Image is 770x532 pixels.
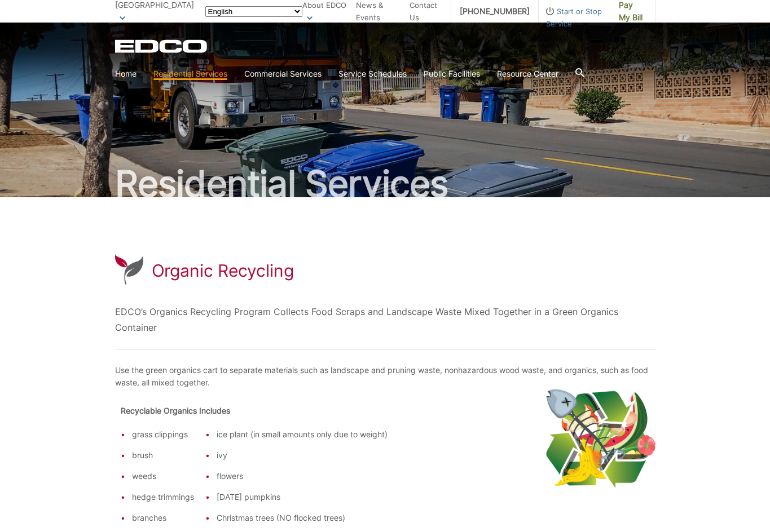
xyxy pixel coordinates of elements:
[217,428,388,441] li: ice plant (in small amounts only due to weight)
[217,449,388,462] li: ivy
[153,68,227,80] a: Residential Services
[217,491,388,503] li: [DATE] pumpkins
[217,512,388,524] li: Christmas trees (NO flocked trees)
[424,68,480,80] a: Public Facilities
[152,260,294,281] h1: Organic Recycling
[132,512,194,524] li: branches
[115,39,209,53] a: EDCD logo. Return to the homepage.
[217,470,388,482] li: flowers
[132,449,194,462] li: brush
[132,428,194,441] li: grass clippings
[115,166,655,202] h2: Residential Services
[115,364,655,389] p: Use the green organics cart to separate materials such as landscape and pruning waste, nonhazardo...
[497,68,558,80] a: Resource Center
[121,406,230,415] strong: Recyclable Organics Includes
[205,6,302,17] select: Select a language
[115,68,137,80] a: Home
[132,491,194,503] li: hedge trimmings
[132,470,194,482] li: weeds
[338,68,407,80] a: Service Schedules
[543,389,655,495] img: Organics Arrow
[244,68,322,80] a: Commercial Services
[115,304,655,335] p: EDCO’s Organics Recycling Program Collects Food Scraps and Landscape Waste Mixed Together in a Gr...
